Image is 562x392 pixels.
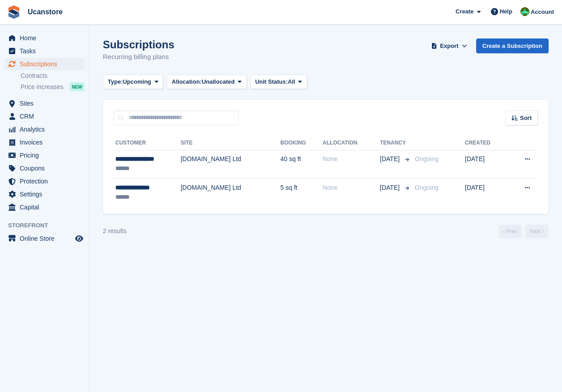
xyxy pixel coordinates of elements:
span: Unallocated [202,77,235,86]
td: 5 sq ft [280,179,323,207]
th: Site [181,136,280,150]
a: menu [4,110,85,123]
td: [DATE] [465,150,507,179]
span: Export [440,42,458,51]
span: Invoices [20,136,73,149]
a: menu [4,32,85,44]
a: Price increases NEW [21,82,85,92]
a: menu [4,45,85,57]
span: Allocation: [172,77,202,86]
span: Capital [20,201,73,213]
td: [DOMAIN_NAME] Ltd [181,150,280,179]
a: menu [4,149,85,162]
button: Unit Status: All [250,75,307,89]
span: Protection [20,175,73,187]
a: Create a Subscription [476,38,549,53]
p: Recurring billing plans [103,52,174,62]
span: [DATE] [380,154,401,164]
a: Ucanstore [24,4,66,19]
span: Sort [520,114,532,123]
div: NEW [70,82,85,91]
a: Previous [499,225,522,238]
th: Created [465,136,507,150]
a: menu [4,136,85,149]
span: Unit Status: [255,77,288,86]
span: Ongoing [415,155,439,162]
span: [DATE] [380,183,401,192]
span: Price increases [21,83,63,91]
nav: Page [497,225,550,238]
span: Account [531,8,554,17]
span: CRM [20,110,73,123]
button: Export [430,38,469,53]
td: 40 sq ft [280,150,323,179]
span: Storefront [8,221,89,230]
a: menu [4,162,85,175]
span: Tasks [20,45,73,57]
a: menu [4,123,85,136]
a: menu [4,188,85,200]
a: menu [4,201,85,213]
img: stora-icon-8386f47178a22dfd0bd8f6a31ec36ba5ce8667c1dd55bd0f319d3a0aa187defe.svg [7,5,21,19]
span: Upcoming [123,77,152,86]
th: Tenancy [380,136,411,150]
a: Preview store [74,233,85,244]
a: Contracts [21,72,85,80]
div: 2 results [103,226,127,236]
div: None [323,183,380,192]
button: Allocation: Unallocated [167,75,247,89]
span: Analytics [20,123,73,136]
a: menu [4,58,85,70]
span: Create [456,7,473,16]
div: None [323,154,380,164]
th: Customer [114,136,181,150]
a: menu [4,232,85,245]
td: [DATE] [465,179,507,207]
span: Sites [20,97,73,110]
span: Type: [108,77,123,86]
span: Subscriptions [20,58,73,70]
span: Coupons [20,162,73,175]
span: Help [500,7,512,16]
span: Pricing [20,149,73,162]
td: [DOMAIN_NAME] Ltd [181,179,280,207]
span: Online Store [20,232,73,245]
h1: Subscriptions [103,38,174,51]
button: Type: Upcoming [103,75,163,89]
th: Booking [280,136,323,150]
span: All [288,77,296,86]
img: Leanne Tythcott [520,7,529,16]
a: menu [4,97,85,110]
th: Allocation [323,136,380,150]
a: menu [4,175,85,187]
a: Next [525,225,549,238]
span: Settings [20,188,73,200]
span: Ongoing [415,184,439,191]
span: Home [20,32,73,44]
